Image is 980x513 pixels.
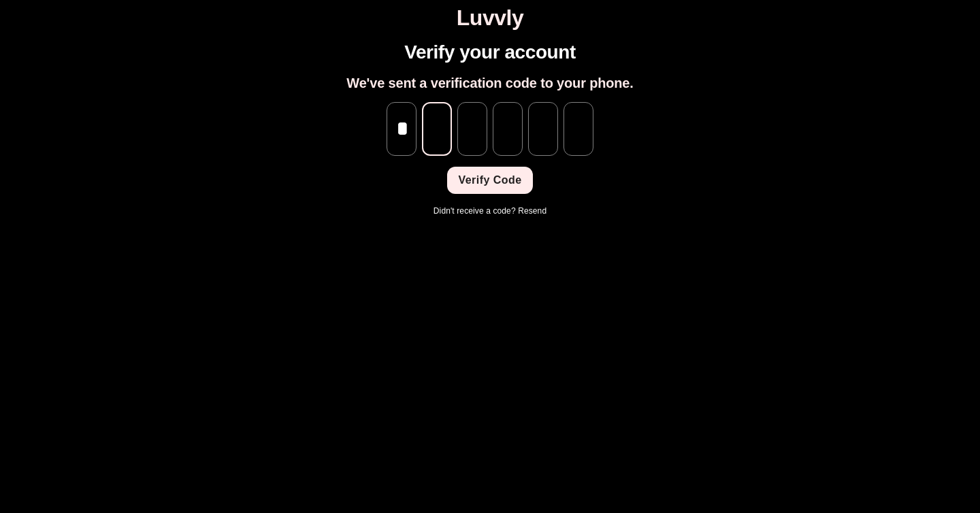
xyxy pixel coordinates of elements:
h1: Verify your account [404,42,576,64]
h1: Luvvly [5,5,975,31]
button: Verify Code [447,167,532,194]
p: Didn't receive a code? [434,205,546,217]
h2: We've sent a verification code to your phone. [346,75,633,91]
a: Resend [518,206,546,216]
